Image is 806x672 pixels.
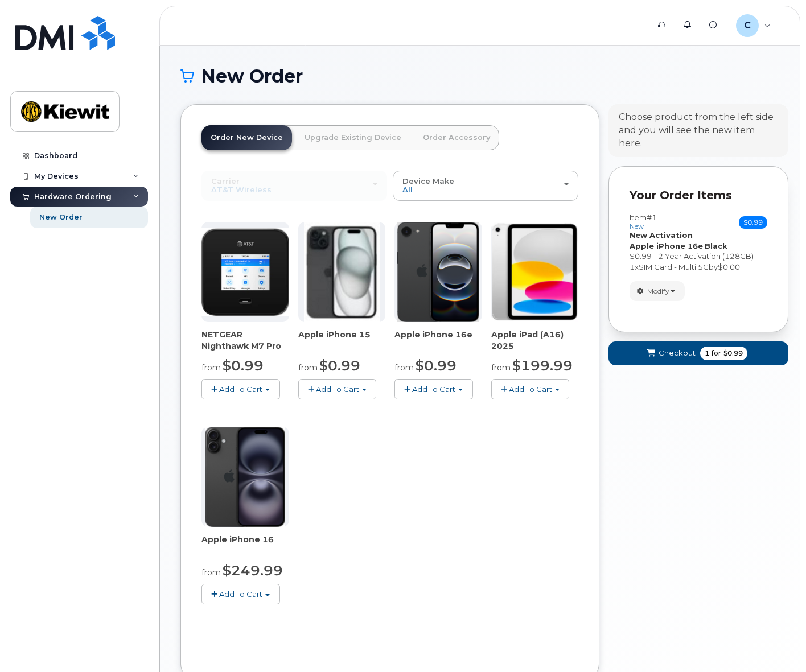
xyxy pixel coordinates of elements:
[219,385,262,394] span: Add To Cart
[414,125,499,150] a: Order Accessory
[201,329,289,352] div: NETGEAR Nighthawk M7 Pro
[397,222,479,322] img: iphone16e.png
[630,281,685,301] button: Modify
[223,357,264,374] span: $0.99
[298,329,386,352] div: Apple iPhone 15
[756,622,797,663] iframe: Messenger Launcher
[201,228,289,316] img: nighthawk_m7_pro.png
[180,66,779,86] h1: New Order
[630,262,767,273] div: x by
[705,348,709,358] span: 1
[298,379,377,399] button: Add To Cart
[394,379,473,399] button: Add To Cart
[416,357,457,374] span: $0.99
[201,125,292,150] a: Order New Device
[647,286,669,296] span: Modify
[705,241,727,250] strong: Black
[219,589,262,599] span: Add To Cart
[630,241,703,250] strong: Apple iPhone 16e
[394,362,414,373] small: from
[739,216,767,229] span: $0.99
[619,111,778,150] div: Choose product from the left side and you will see the new item here.
[201,379,280,399] button: Add To Cart
[608,341,788,365] button: Checkout 1 for $0.99
[205,427,285,527] img: iphone_16_plus.png
[201,362,221,373] small: from
[647,213,657,222] span: #1
[630,187,767,204] p: Your Order Items
[630,251,767,262] div: $0.99 - 2 Year Activation (128GB)
[491,329,579,352] div: Apple iPad (A16) 2025
[630,222,644,230] small: new
[304,222,380,322] img: iphone15.jpg
[709,348,723,358] span: for
[402,176,454,185] span: Device Make
[509,385,552,394] span: Add To Cart
[491,362,511,373] small: from
[512,357,573,374] span: $199.99
[492,222,578,322] img: iPad_A16.PNG
[491,379,570,399] button: Add To Cart
[723,348,743,358] span: $0.99
[201,567,221,578] small: from
[412,385,455,394] span: Add To Cart
[630,230,693,240] strong: New Activation
[402,185,413,194] span: All
[201,584,280,604] button: Add To Cart
[316,385,359,394] span: Add To Cart
[319,357,360,374] span: $0.99
[223,562,283,579] span: $249.99
[201,534,289,556] div: Apple iPhone 16
[639,262,709,271] span: SIM Card - Multi 5G
[393,171,578,200] button: Device Make All
[630,213,657,230] h3: Item
[718,262,740,271] span: $0.00
[295,125,410,150] a: Upgrade Existing Device
[659,348,696,358] span: Checkout
[394,329,482,352] div: Apple iPhone 16e
[630,262,635,271] span: 1
[298,362,318,373] small: from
